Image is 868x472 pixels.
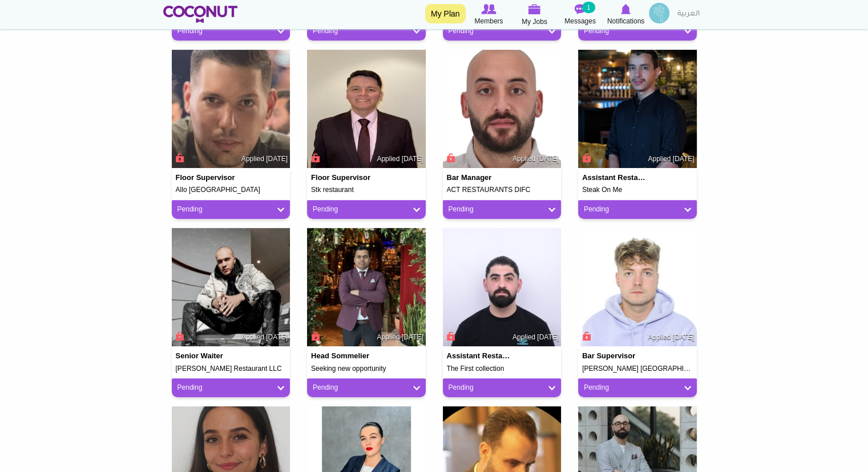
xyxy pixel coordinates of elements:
h5: ACT RESTAURANTS DIFC [447,186,558,194]
h4: Assistant Restaurant Manager [582,174,648,182]
a: Pending [313,383,420,393]
h4: Bar Manager [447,174,513,182]
span: Connect to Unlock the Profile [309,330,320,342]
span: Notifications [607,15,644,27]
a: Pending [177,26,285,36]
span: Connect to Unlock the Profile [309,152,320,163]
a: العربية [672,3,705,26]
img: Elias Abdallah's picture [443,50,562,169]
a: Pending [313,26,420,36]
span: Connect to Unlock the Profile [580,152,591,163]
a: Pending [449,205,556,214]
a: Pending [449,26,556,36]
a: Pending [584,205,691,214]
h4: Bar Supervisor [582,352,648,360]
a: Pending [449,383,556,393]
img: My Jobs [528,4,541,14]
h5: Stk restaurant [311,186,422,194]
img: Ragesh Nair's picture [307,228,426,347]
span: My Jobs [522,16,547,27]
small: 1 [582,2,595,13]
span: Connect to Unlock the Profile [174,152,184,163]
span: Members [474,15,503,27]
img: Anton Khudziakou's picture [578,228,697,347]
a: Pending [177,383,285,393]
h4: Assistant Restaurant Manager [447,352,513,360]
span: Connect to Unlock the Profile [174,330,184,342]
h4: Senior waiter [176,352,242,360]
img: Pieter Martin Kotze's picture [172,228,290,347]
img: Atef Mourched's picture [443,228,562,347]
a: Pending [177,205,285,214]
img: Ahmed Boublouh's picture [578,50,697,169]
h5: [PERSON_NAME] [GEOGRAPHIC_DATA] [582,365,693,373]
a: Messages Messages 1 [558,3,603,27]
a: Browse Members Members [466,3,512,27]
span: Messages [564,15,596,27]
h4: Head Sommelier [311,352,377,360]
h5: [PERSON_NAME] Restaurant LLC [176,365,286,373]
span: Connect to Unlock the Profile [580,330,591,342]
h4: Floor Supervisor [176,174,242,182]
span: Connect to Unlock the Profile [445,152,455,163]
a: Notifications Notifications [603,3,649,27]
h5: Seeking new opportunity [311,365,422,373]
h5: Steak On Me [582,186,693,194]
img: Browse Members [481,4,496,14]
a: Pending [313,205,420,214]
a: My Jobs My Jobs [512,3,558,27]
img: Rashad Halabi's picture [172,50,290,169]
a: Pending [584,383,691,393]
img: Jorge Andres Maltezo Arce's picture [307,50,426,169]
img: Messages [575,4,586,14]
img: Home [163,6,238,23]
h5: Allo [GEOGRAPHIC_DATA] [176,186,286,194]
span: Connect to Unlock the Profile [445,330,455,342]
img: Notifications [621,4,631,14]
a: Pending [584,26,691,36]
a: My Plan [425,4,466,23]
h5: The First collection [447,365,558,373]
h4: Floor Supervisor [311,174,377,182]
